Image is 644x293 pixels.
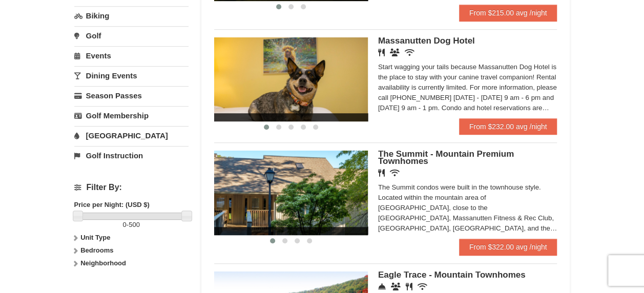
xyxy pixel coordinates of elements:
i: Wireless Internet (free) [405,49,414,56]
span: The Summit - Mountain Premium Townhomes [378,149,514,166]
i: Wireless Internet (free) [418,283,427,290]
a: From $232.00 avg /night [459,118,557,135]
i: Restaurant [406,283,412,290]
a: Season Passes [74,86,189,105]
a: Biking [74,6,189,25]
a: From $322.00 avg /night [459,239,557,255]
a: Golf Membership [74,106,189,125]
strong: Neighborhood [80,259,126,267]
h4: Filter By: [74,183,189,192]
label: - [74,220,189,230]
span: 0 [123,221,127,228]
span: Eagle Trace - Mountain Townhomes [378,270,526,280]
a: Golf Instruction [74,146,189,165]
strong: Unit Type [80,234,110,241]
a: From $215.00 avg /night [459,5,557,21]
span: 500 [129,221,140,228]
span: Massanutten Dog Hotel [378,36,475,46]
div: Start wagging your tails because Massanutten Dog Hotel is the place to stay with your canine trav... [378,62,557,113]
i: Restaurant [378,49,385,56]
a: Golf [74,26,189,45]
strong: Price per Night: (USD $) [74,201,150,208]
i: Conference Facilities [391,283,401,290]
i: Concierge Desk [378,283,386,290]
a: [GEOGRAPHIC_DATA] [74,126,189,145]
i: Restaurant [378,169,385,177]
strong: Bedrooms [80,246,113,254]
i: Banquet Facilities [390,49,400,56]
i: Wireless Internet (free) [390,169,400,177]
a: Events [74,46,189,65]
a: Dining Events [74,66,189,85]
div: The Summit condos were built in the townhouse style. Located within the mountain area of [GEOGRAP... [378,182,557,234]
